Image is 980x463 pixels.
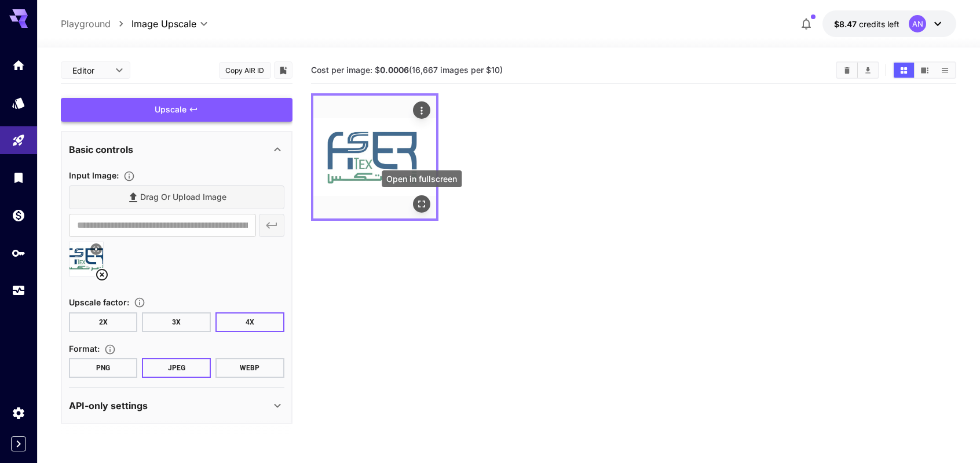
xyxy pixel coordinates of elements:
button: JPEG [142,358,211,378]
span: Editor [72,64,108,76]
div: Models [12,96,25,110]
span: Upscale [155,103,187,117]
button: Choose the level of upscaling to be performed on the image. [129,297,150,308]
b: 0.0006 [380,65,409,75]
span: credits left [859,19,899,29]
span: Input Image : [69,170,119,180]
button: Clear Images [837,63,857,78]
div: Actions [413,101,430,119]
div: Home [12,58,25,72]
button: Add to library [278,63,288,77]
span: Cost per image: $ (16,667 images per $10) [311,65,503,75]
button: Show images in video view [915,63,935,78]
span: Upscale factor : [69,297,129,307]
div: Clear ImagesDownload All [836,61,879,79]
div: Settings [12,406,25,420]
div: $8.46512 [834,18,899,30]
div: API Keys [12,246,25,260]
button: WEBP [215,358,284,378]
div: Playground [12,133,25,148]
button: Show images in grid view [894,63,914,78]
button: Download All [858,63,878,78]
nav: breadcrumb [61,17,131,31]
div: Open in fullscreen [382,170,462,187]
button: Specifies the input image to be processed. [119,170,140,182]
span: Format : [69,344,100,353]
div: Library [12,170,25,185]
span: Image Upscale [131,17,196,31]
button: Upscale [61,98,292,122]
button: Show images in list view [935,63,955,78]
a: Playground [61,17,111,31]
button: Copy AIR ID [219,62,271,79]
button: 2X [69,312,138,332]
div: Open in fullscreen [413,195,430,213]
button: Choose the file format for the output image. [100,344,120,355]
button: $8.46512AN [822,10,956,37]
div: API-only settings [69,392,284,420]
div: Basic controls [69,136,284,163]
button: 4X [215,312,284,332]
p: API-only settings [69,399,148,413]
div: Usage [12,283,25,298]
span: $8.47 [834,19,859,29]
button: PNG [69,358,138,378]
button: Expand sidebar [11,436,26,451]
img: 9k= [313,96,436,218]
button: 3X [142,312,211,332]
div: AN [909,15,926,32]
p: Basic controls [69,143,133,156]
div: Show images in grid viewShow images in video viewShow images in list view [893,61,956,79]
div: Wallet [12,208,25,223]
